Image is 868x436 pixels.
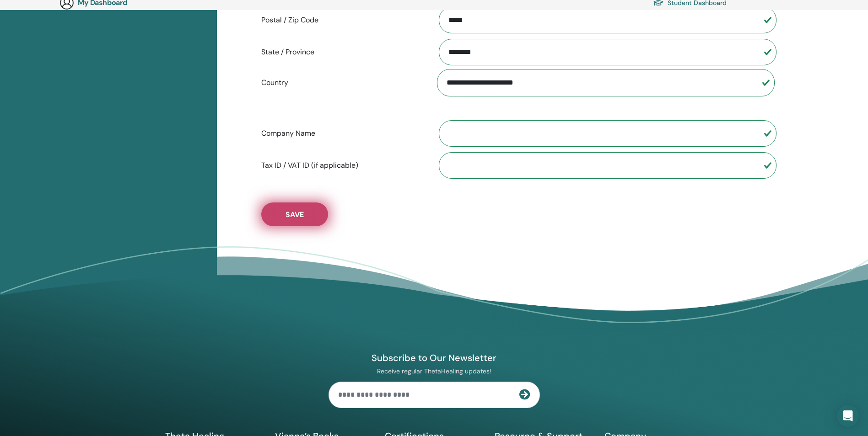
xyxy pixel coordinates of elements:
h4: Subscribe to Our Newsletter [329,352,540,364]
span: Save [286,210,304,219]
div: Open Intercom Messenger [837,405,859,427]
label: Postal / Zip Code [254,11,430,29]
label: Company Name [254,125,430,142]
p: Receive regular ThetaHealing updates! [329,367,540,375]
label: Country [254,74,430,91]
label: State / Province [254,43,430,61]
button: Save [261,202,328,226]
label: Tax ID / VAT ID (if applicable) [254,157,430,174]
